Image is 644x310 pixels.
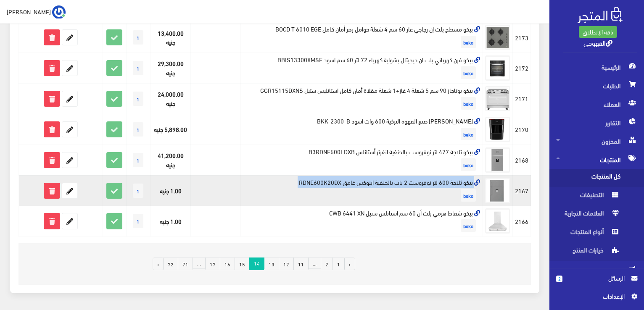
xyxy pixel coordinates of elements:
img: byko-makyn-snaa-alkho-altrky-600-oat-asod-bkk-2300-b.png [485,117,510,142]
span: 1 [133,214,143,228]
span: beko [461,66,476,79]
span: 1 [133,61,143,75]
td: [PERSON_NAME] صنع القهوة التركية 600 وات اسود BKK-2300-B [241,114,483,145]
span: 14 [249,257,264,269]
a: ... [PERSON_NAME] [7,5,66,18]
img: byko-msth-blt-an-zgagy-ghaz-60-sm-4-shaal-hoaml-zhr-aman-kaml-bocd-t-6010-ege.png [485,25,510,50]
span: 1 [133,92,143,106]
span: المخزون [556,132,637,150]
td: 2170 [513,114,531,145]
td: 2168 [513,144,531,175]
a: 71 [178,257,193,270]
span: 1 [133,153,143,167]
a: التصنيفات [549,187,644,206]
span: أنواع المنتجات [556,224,620,243]
span: beko [461,97,476,110]
td: 1.00 جنيه [150,175,191,206]
span: الطلبات [556,76,637,95]
a: باقة الإنطلاق [579,26,617,38]
span: المنتجات [556,150,637,169]
a: الرئيسية [549,58,644,76]
td: 2166 [513,206,531,236]
td: بيكو مسطح بلت إن زجاجي غاز 60 سم 4 شعلة حوامل زهر أمان كامل BOCD T 6010 EGE [241,22,483,53]
a: 2 [321,257,333,270]
td: 2167 [513,175,531,206]
span: التقارير [556,113,637,132]
span: كل المنتجات [556,169,620,187]
a: التالي » [153,257,164,270]
img: byko-thlag-600-ltr-nofrost-2-bab-balhnfy-aynoks-ghamk-rdne600k20dx.png [485,178,510,203]
a: التقارير [549,113,644,132]
a: 12 [279,257,294,270]
a: العملاء [549,95,644,113]
a: 13 [264,257,279,270]
img: . [578,7,623,23]
td: 2172 [513,53,531,84]
span: العملاء [556,95,637,113]
a: الطلبات [549,76,644,95]
span: الرسائل [569,273,625,283]
a: 16 [220,257,235,270]
a: القهوجي [583,37,612,49]
img: byko-thlag-477-ltr-nofrost-balhnfy-anfrtr-astanls-b3rdne500ldxb.png [485,147,510,173]
span: beko [461,128,476,140]
a: « السابق [344,257,355,270]
a: 72 [163,257,178,270]
td: بيكو بوتاجاز 90 سم 5 شعلة 4 غاز+1 شعلة مقلاة أمان كامل استانليس ستيل GGR15115DXNS [241,84,483,114]
span: 1 [133,122,143,137]
span: 2 [556,276,562,282]
a: اﻹعدادات [556,292,637,305]
span: التسويق [556,261,637,280]
span: beko [461,219,476,232]
img: byko-botagaz-90-sm-5-shaal-4-ghaz1-shaal-mkla-aman-kaml-astanlys-styl-ggr15115dxns.png [485,86,510,111]
span: 1 [133,30,143,45]
a: 1 [333,257,345,270]
td: بيكو ثلاجة 477 لتر نوفروست بالحنفية انفرتر أستانلس B3RDNE500LDXB [241,144,483,175]
a: كل المنتجات [549,169,644,187]
td: 2171 [513,84,531,114]
td: 41,200.00 جنيه [150,144,191,175]
td: 5,898.00 جنيه [150,114,191,145]
td: 29,300.00 جنيه [150,53,191,84]
span: beko [461,36,476,48]
span: 1 [133,184,143,198]
span: [PERSON_NAME] [7,6,51,17]
span: التصنيفات [556,187,620,206]
span: خيارات المنتج [556,243,620,261]
a: العلامات التجارية [549,206,644,224]
td: 24,000.00 جنيه [150,84,191,114]
a: خيارات المنتج [549,243,644,261]
span: beko [461,189,476,202]
span: العلامات التجارية [556,206,620,224]
img: ... [52,5,66,19]
a: المخزون [549,132,644,150]
span: beko [461,158,476,171]
td: بيكو ثلاجة 600 لتر نوفروست 2 باب بالحنفية اينوكس غامق RDNE600K20DX [241,175,483,206]
a: 2 الرسائل [556,273,637,292]
a: 11 [293,257,309,270]
a: المنتجات [549,150,644,169]
iframe: Drift Widget Chat Controller [10,252,42,284]
img: byko-shfat-hrmy-blt-an-60-sm-astanls-styl-cwb-6441-xn.png [485,208,510,234]
span: الرئيسية [556,58,637,76]
img: byko-frn-khrbayy-blt-an-dygytal-bshoay-khrbaaa-72-ltr-60-sm-asod-bbis13300xmse.png [485,55,510,81]
a: 15 [235,257,250,270]
td: 13,400.00 جنيه [150,22,191,53]
td: 1.00 جنيه [150,206,191,236]
a: أنواع المنتجات [549,224,644,243]
span: اﻹعدادات [563,292,624,301]
a: 17 [205,257,220,270]
td: 2173 [513,22,531,53]
td: بيكو شفاط هرمي بلت أن 60 سم استانلس ستيل CWB 6441 XN [241,206,483,236]
td: بيكو فرن كهربائي بلت ان ديجيتال بشواية كهرباء 72 لتر 60 سم اسود BBIS13300XMSE [241,53,483,84]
